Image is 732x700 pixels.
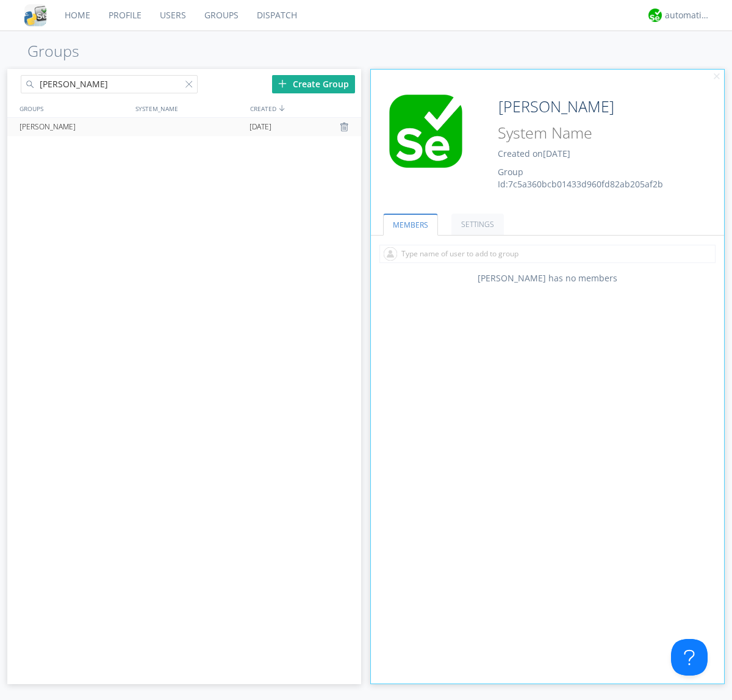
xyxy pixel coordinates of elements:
a: MEMBERS [383,214,438,236]
span: [DATE] [249,118,271,136]
a: SETTINGS [451,214,504,235]
img: plus.svg [278,79,287,88]
input: Group Name [493,95,691,119]
img: d2d01cd9b4174d08988066c6d424eccd [648,9,662,22]
div: automation+atlas [665,9,711,21]
iframe: Toggle Customer Support [671,639,708,676]
input: Search groups [21,75,198,93]
img: cddb5a64eb264b2086981ab96f4c1ba7 [24,4,46,26]
input: Type name of user to add to group [379,245,716,263]
div: [PERSON_NAME] has no members [371,272,725,284]
div: [PERSON_NAME] [16,118,131,136]
span: [DATE] [543,148,570,159]
a: [PERSON_NAME][DATE] [7,118,361,136]
span: Group Id: 7c5a360bcb01433d960fd82ab205af2b [498,166,663,190]
div: Create Group [272,75,355,93]
div: GROUPS [16,99,129,117]
div: CREATED [247,99,362,117]
span: Created on [498,148,570,159]
div: SYSTEM_NAME [132,99,247,117]
input: System Name [493,121,691,145]
img: cancel.svg [712,73,721,81]
img: 76a32243e1414c25a5e80a65c3f7f008 [380,95,472,168]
